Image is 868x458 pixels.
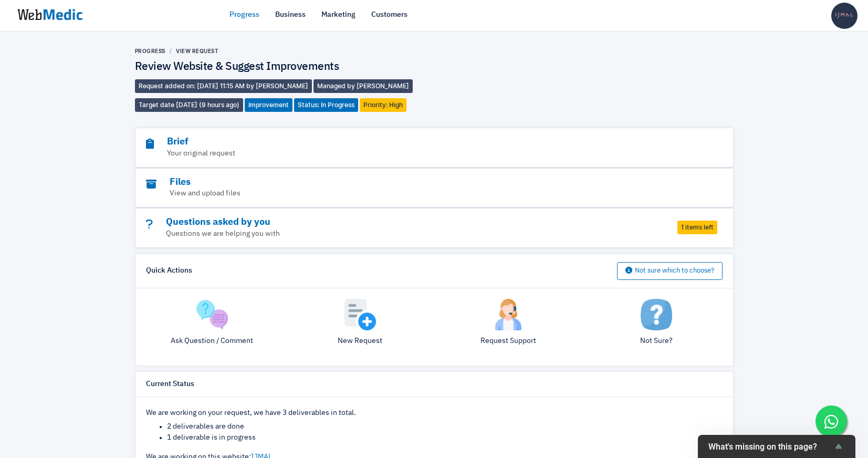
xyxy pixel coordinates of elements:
[135,79,312,93] span: Request added on: [DATE] 11:15 AM by [PERSON_NAME]
[146,336,278,347] p: Ask Question / Comment
[167,432,723,443] li: 1 deliverable is in progress
[442,336,574,347] p: Request Support
[360,98,406,112] span: Priority: High
[371,9,407,20] a: Customers
[146,266,192,276] h6: Quick Actions
[677,221,717,234] span: 1 items left
[196,299,228,330] img: question.png
[617,262,723,280] button: Not sure which to choose?
[135,98,243,112] span: Target date [DATE] (9 hours ago)
[146,188,665,199] p: View and upload files
[321,9,355,20] a: Marketing
[229,9,259,20] a: Progress
[275,9,306,20] a: Business
[313,79,413,93] span: Managed by [PERSON_NAME]
[344,299,376,330] img: add.png
[135,48,165,54] a: Progress
[135,47,434,55] nav: breadcrumb
[146,176,665,189] h3: Files
[146,228,665,240] p: Questions we are helping you with
[135,60,434,74] h4: Review Website & Suggest Improvements
[146,148,665,159] p: Your original request
[245,98,292,112] span: Improvement
[590,336,723,347] p: Not Sure?
[708,440,845,453] button: Show survey - What's missing on this page?
[167,421,723,432] li: 2 deliverables are done
[294,98,358,112] span: Status: In Progress
[146,380,194,389] h6: Current Status
[708,442,832,452] span: What's missing on this page?
[641,299,672,330] img: not-sure.png
[294,336,426,347] p: New Request
[146,408,723,419] p: We are working on your request, we have 3 deliverables in total.
[493,299,524,330] img: support.png
[176,48,218,54] a: View Request
[146,136,665,148] h3: Brief
[146,216,665,228] h3: Questions asked by you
